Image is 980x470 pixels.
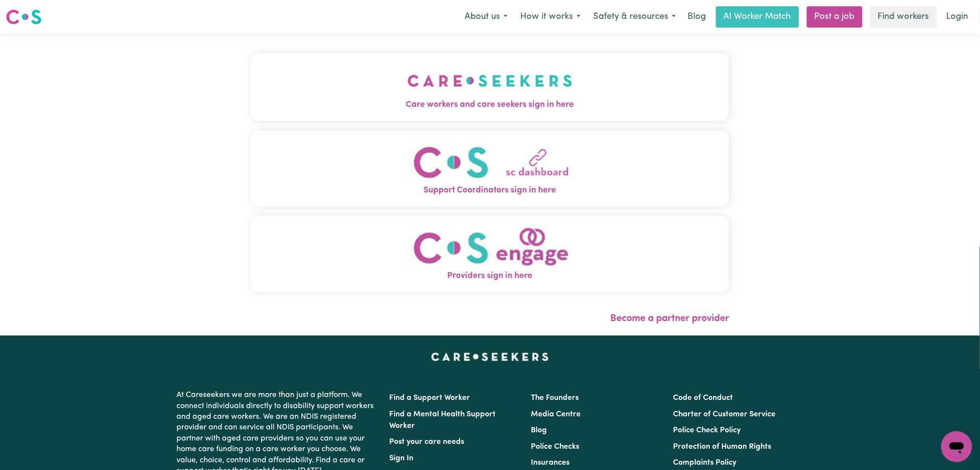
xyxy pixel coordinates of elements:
button: Providers sign in here [251,216,730,292]
img: Careseekers logo [6,8,42,26]
a: Find a Mental Health Support Worker [390,411,496,430]
a: Sign In [390,455,414,462]
button: Support Coordinators sign in here [251,131,730,206]
a: Find a Support Worker [390,394,470,402]
a: Police Checks [531,443,580,451]
a: AI Worker Match [716,6,799,28]
a: Careseekers logo [6,6,42,28]
button: About us [458,7,514,27]
a: Media Centre [531,411,581,418]
a: Blog [531,426,547,434]
button: How it works [514,7,587,27]
a: Insurances [531,459,570,467]
button: Care workers and care seekers sign in here [251,53,730,121]
button: Safety & resources [587,7,682,27]
a: Find workers [870,6,937,28]
a: Blog [682,6,712,28]
a: Login [941,6,974,28]
a: Charter of Customer Service [673,411,775,418]
span: Care workers and care seekers sign in here [251,99,730,111]
a: Post your care needs [390,438,465,446]
a: Complaints Policy [673,459,736,467]
a: Protection of Human Rights [673,443,771,451]
a: Code of Conduct [673,394,733,402]
span: Providers sign in here [251,270,730,282]
a: Post a job [807,6,863,28]
a: Police Check Policy [673,426,741,434]
a: Become a partner provider [610,314,729,323]
a: Careseekers home page [431,353,549,361]
iframe: Button to launch messaging window [941,431,972,462]
span: Support Coordinators sign in here [251,184,730,197]
a: The Founders [531,394,579,402]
